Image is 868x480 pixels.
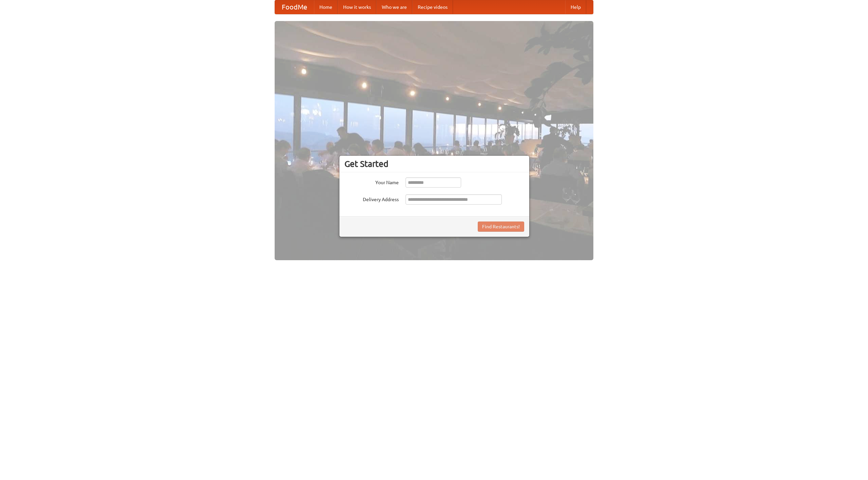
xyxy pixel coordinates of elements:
label: Your Name [344,177,399,186]
a: Home [314,0,338,14]
a: How it works [338,0,376,14]
button: Find Restaurants! [478,222,524,232]
a: FoodMe [275,0,314,14]
label: Delivery Address [344,194,399,203]
a: Who we are [376,0,412,14]
a: Help [565,0,586,14]
h3: Get Started [344,159,524,169]
a: Recipe videos [412,0,453,14]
